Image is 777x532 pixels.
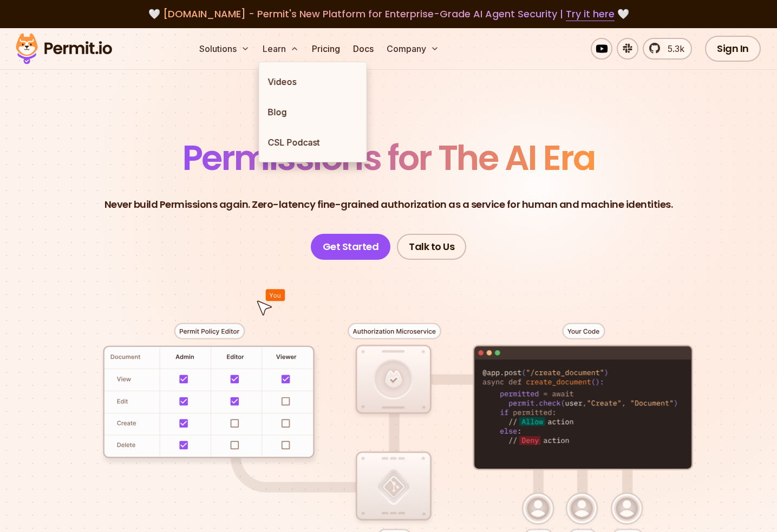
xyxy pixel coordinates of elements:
[11,30,117,67] img: Permit logo
[182,134,595,182] span: Permissions for The AI Era
[397,234,466,260] a: Talk to Us
[705,36,761,62] a: Sign In
[26,6,751,22] div: 🤍 🤍
[195,38,254,60] button: Solutions
[661,42,684,55] span: 5.3k
[382,38,443,60] button: Company
[349,38,378,60] a: Docs
[259,127,367,157] a: CSL Podcast
[259,67,367,97] a: Videos
[311,234,391,260] a: Get Started
[259,97,367,127] a: Blog
[105,197,673,212] p: Never build Permissions again. Zero-latency fine-grained authorization as a service for human and...
[643,38,692,60] a: 5.3k
[308,38,344,60] a: Pricing
[258,38,303,60] button: Learn
[566,7,615,21] a: Try it here
[163,7,615,21] span: [DOMAIN_NAME] - Permit's New Platform for Enterprise-Grade AI Agent Security |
